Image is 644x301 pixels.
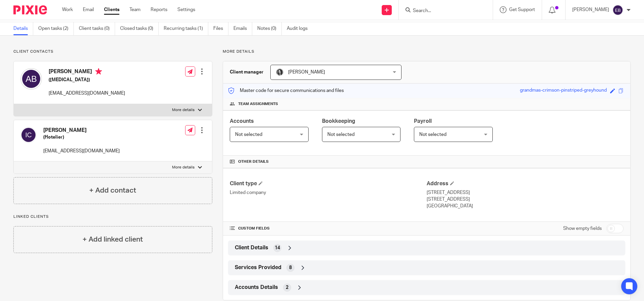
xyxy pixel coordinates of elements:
input: Search [412,8,473,14]
span: 2 [286,284,288,291]
span: 8 [289,264,292,271]
a: Closed tasks (0) [120,22,159,35]
h4: [PERSON_NAME] [49,68,125,77]
h4: [PERSON_NAME] [43,127,120,134]
p: More details [172,165,195,170]
a: Notes (0) [257,22,282,35]
span: Accounts [230,118,254,124]
p: [STREET_ADDRESS] [427,196,624,203]
p: Master code for secure communications and files [228,87,344,94]
img: svg%3E [20,127,37,143]
span: 14 [275,245,280,251]
p: [PERSON_NAME] [572,6,609,13]
img: svg%3E [20,68,42,90]
a: Team [129,6,141,13]
h4: + Add contact [89,185,136,196]
h4: + Add linked client [83,234,143,245]
a: Client tasks (0) [79,22,115,35]
p: Linked clients [13,214,212,219]
img: brodie%203%20small.jpg [276,68,284,76]
p: More details [223,49,631,54]
a: Files [213,22,228,35]
h3: Client manager [230,69,264,76]
span: Other details [238,159,269,164]
a: Work [62,6,73,13]
p: Limited company [230,189,427,196]
p: Client contacts [13,49,212,54]
a: Recurring tasks (1) [164,22,208,35]
h5: (Hotelier) [43,134,120,141]
a: Reports [151,6,167,13]
a: Audit logs [287,22,313,35]
span: Services Provided [235,264,281,271]
span: Bookkeeping [322,118,355,124]
a: Emails [233,22,252,35]
a: Details [13,22,33,35]
span: Not selected [419,132,446,137]
label: Show empty fields [563,225,602,232]
span: Not selected [327,132,355,137]
p: [GEOGRAPHIC_DATA] [427,203,624,209]
a: Clients [104,6,119,13]
a: Open tasks (2) [38,22,74,35]
span: Not selected [235,132,262,137]
h4: Address [427,180,624,187]
span: Accounts Details [235,284,278,291]
span: Team assignments [238,101,278,107]
div: grandmas-crimson-pinstriped-greyhound [520,87,607,95]
h4: CUSTOM FIELDS [230,226,427,231]
h5: ([MEDICAL_DATA]) [49,77,125,83]
span: Get Support [509,7,535,12]
a: Settings [177,6,195,13]
span: Client Details [235,244,268,251]
i: Primary [95,68,102,75]
span: Payroll [414,118,432,124]
p: [STREET_ADDRESS] [427,189,624,196]
p: [EMAIL_ADDRESS][DOMAIN_NAME] [49,90,125,97]
span: [PERSON_NAME] [288,70,325,74]
p: [EMAIL_ADDRESS][DOMAIN_NAME] [43,148,120,154]
p: More details [172,107,195,113]
h4: Client type [230,180,427,187]
img: svg%3E [612,5,623,15]
img: Pixie [13,5,47,14]
a: Email [83,6,94,13]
